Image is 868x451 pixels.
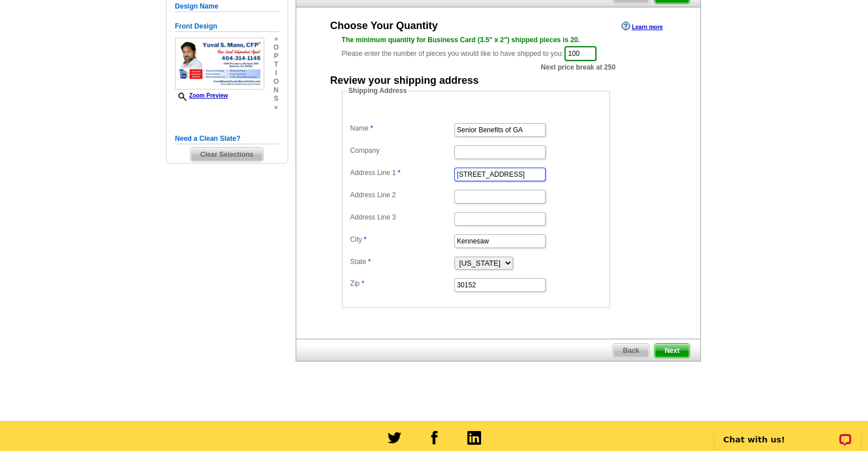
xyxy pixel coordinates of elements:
span: o [273,78,278,86]
span: i [273,69,278,78]
label: City [350,234,453,245]
span: Clear Selections [191,148,263,161]
a: Back [612,343,649,358]
iframe: LiveChat chat widget [708,415,868,451]
label: Company [350,145,453,156]
label: Address Line 1 [350,168,453,178]
img: small-thumb.jpg [175,38,264,90]
label: Address Line 3 [350,212,453,222]
h5: Front Design [175,21,279,32]
span: » [273,35,278,43]
span: o [273,43,278,52]
legend: Shipping Address [348,86,408,96]
span: p [273,52,278,60]
span: » [273,103,278,112]
span: Next [655,344,689,357]
span: t [273,60,278,69]
h5: Design Name [175,1,279,12]
span: Next price break at 250 [541,62,616,72]
h5: Need a Clean Slate? [175,133,279,144]
div: Please enter the number of pieces you would like to have shipped to you: [342,35,655,62]
div: Review your shipping address [330,75,479,86]
a: Learn more [621,22,663,31]
span: s [273,95,278,103]
span: Back [613,344,649,357]
label: State [350,257,453,267]
span: n [273,86,278,95]
div: Choose Your Quantity [330,21,438,31]
div: The minimum quantity for Business Card (3.5" x 2") shipped pieces is 20. [342,35,655,45]
a: Zoom Preview [175,92,228,99]
label: Address Line 2 [350,190,453,200]
label: Zip [350,278,453,289]
label: Name [350,123,453,133]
